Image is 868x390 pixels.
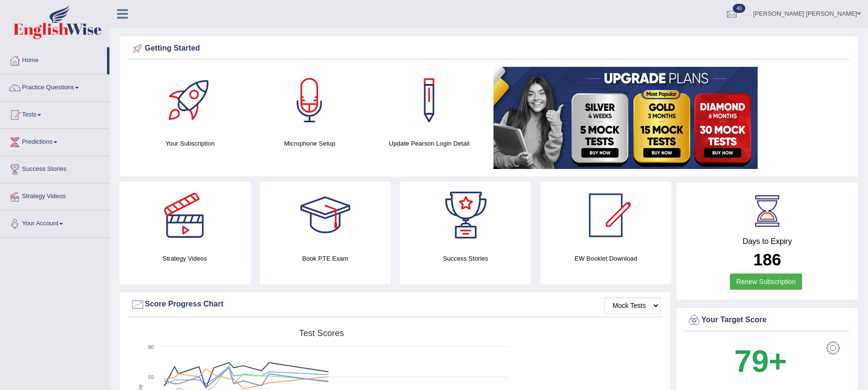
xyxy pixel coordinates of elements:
[0,129,109,153] a: Predictions
[753,250,781,269] b: 186
[734,344,787,379] b: 79+
[0,211,109,234] a: Your Account
[374,138,484,148] h4: Update Pearson Login Detail
[260,253,391,264] h4: Book PTE Exam
[130,42,847,56] div: Getting Started
[255,138,364,148] h4: Microphone Setup
[0,74,109,98] a: Practice Questions
[0,156,109,180] a: Success Stories
[687,237,847,246] h4: Days to Expiry
[540,253,671,264] h4: EW Booklet Download
[148,374,154,380] text: 60
[687,313,847,327] div: Your Target Score
[299,328,344,338] tspan: Test scores
[148,344,154,350] text: 90
[0,183,109,207] a: Strategy Videos
[733,4,745,13] span: 40
[400,253,531,264] h4: Success Stories
[135,138,245,148] h4: Your Subscription
[119,253,250,264] h4: Strategy Videos
[0,102,109,126] a: Tests
[730,274,802,290] a: Renew Subscription
[130,297,660,312] div: Score Progress Chart
[0,47,107,71] a: Home
[493,67,758,169] img: small5.jpg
